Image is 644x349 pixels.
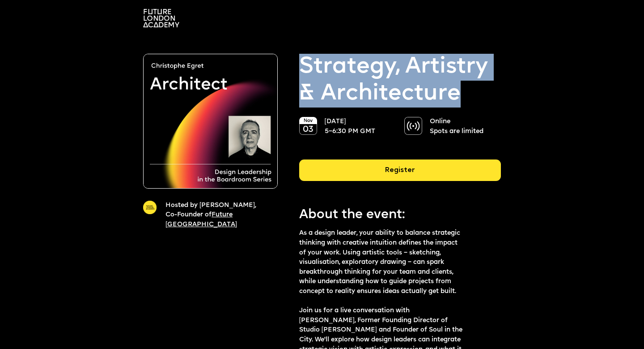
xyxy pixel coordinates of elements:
p: [DATE] 5–6:30 PM GMT [325,117,389,136]
p: About the event: [299,206,481,224]
img: A yellow circle with Future London Academy logo [143,201,157,214]
p: Hosted by [PERSON_NAME], Co-Founder of [165,201,267,230]
img: A logo saying in 3 lines: Future London Academy [143,9,179,27]
p: Strategy, Artistry & Architecture [299,54,501,108]
a: Register [299,159,501,188]
div: Register [299,159,501,181]
a: Future [GEOGRAPHIC_DATA] [165,211,237,228]
p: Online Spots are limited [430,117,494,136]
